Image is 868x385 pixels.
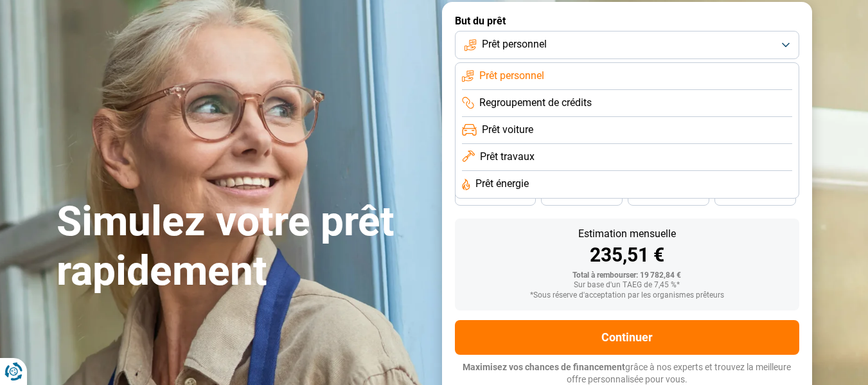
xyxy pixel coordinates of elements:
[482,37,547,51] span: Prêt personnel
[479,69,544,83] span: Prêt personnel
[465,246,789,265] div: 235,51 €
[465,271,789,280] div: Total à rembourser: 19 782,84 €
[481,192,509,200] span: 42 mois
[480,150,535,164] span: Prêt travaux
[455,31,799,59] button: Prêt personnel
[482,123,533,137] span: Prêt voiture
[655,192,683,200] span: 30 mois
[455,15,799,27] label: But du prêt
[568,192,596,200] span: 36 mois
[475,177,529,191] span: Prêt énergie
[57,197,427,296] h1: Simulez votre prêt rapidement
[479,96,592,110] span: Regroupement de crédits
[465,229,789,239] div: Estimation mensuelle
[465,291,789,300] div: *Sous réserve d'acceptation par les organismes prêteurs
[741,192,770,200] span: 24 mois
[455,320,799,355] button: Continuer
[465,281,789,290] div: Sur base d'un TAEG de 7,45 %*
[463,362,625,372] span: Maximisez vos chances de financement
